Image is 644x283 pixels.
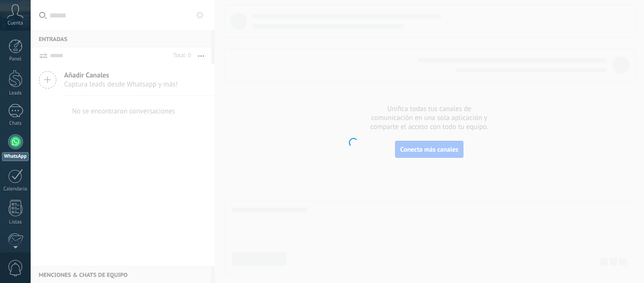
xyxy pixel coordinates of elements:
[2,56,29,62] div: Panel
[2,152,29,161] div: WhatsApp
[2,219,29,225] div: Listas
[2,186,29,192] div: Calendario
[2,120,29,127] div: Chats
[8,20,23,26] span: Cuenta
[2,90,29,96] div: Leads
